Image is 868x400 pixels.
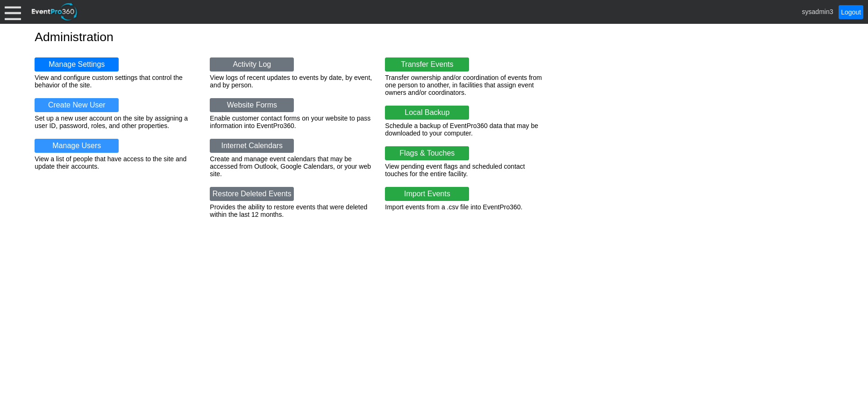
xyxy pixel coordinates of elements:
[35,155,198,170] div: View a list of people that have access to the site and update their accounts.
[385,122,548,137] div: Schedule a backup of EventPro360 data that may be downloaded to your computer.
[35,57,119,71] a: Manage Settings
[210,98,294,112] a: Website Forms
[210,114,373,129] div: Enable customer contact forms on your website to pass information into EventPro360.
[802,7,833,15] span: sysadmin3
[5,4,21,20] div: Menu: Click or 'Crtl+M' to toggle menu open/close
[35,74,198,89] div: View and configure custom settings that control the behavior of the site.
[35,139,119,153] a: Manage Users
[35,114,198,129] div: Set up a new user account on the site by assigning a user ID, password, roles, and other properties.
[385,187,469,201] a: Import Events
[385,203,548,211] div: Import events from a .csv file into EventPro360.
[35,31,833,43] h1: Administration
[385,57,469,71] a: Transfer Events
[385,146,469,160] a: Flags & Touches
[210,155,373,178] div: Create and manage event calendars that may be accessed from Outlook, Google Calendars, or your we...
[30,1,79,22] img: EventPro360
[210,57,294,71] a: Activity Log
[210,139,294,153] a: Internet Calendars
[385,74,548,96] div: Transfer ownership and/or coordination of events from one person to another, in facilities that a...
[35,98,119,112] a: Create New User
[385,163,548,178] div: View pending event flags and scheduled contact touches for the entire facility.
[210,203,373,218] div: Provides the ability to restore events that were deleted within the last 12 months.
[385,106,469,120] a: Local Backup
[210,187,294,201] a: Restore Deleted Events
[839,5,863,19] a: Logout
[210,74,373,89] div: View logs of recent updates to events by date, by event, and by person.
